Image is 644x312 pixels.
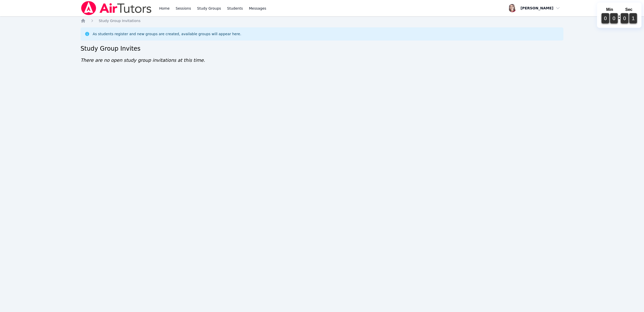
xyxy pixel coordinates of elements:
span: Study Group Invitations [99,19,140,23]
span: There are no open study group invitations at this time. [81,57,205,63]
span: Messages [249,6,266,11]
h2: Study Group Invites [81,45,564,53]
a: Study Group Invitations [99,18,140,23]
div: As students register and new groups are created, available groups will appear here. [93,31,241,36]
img: Air Tutors [81,1,152,15]
nav: Breadcrumb [81,18,564,23]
